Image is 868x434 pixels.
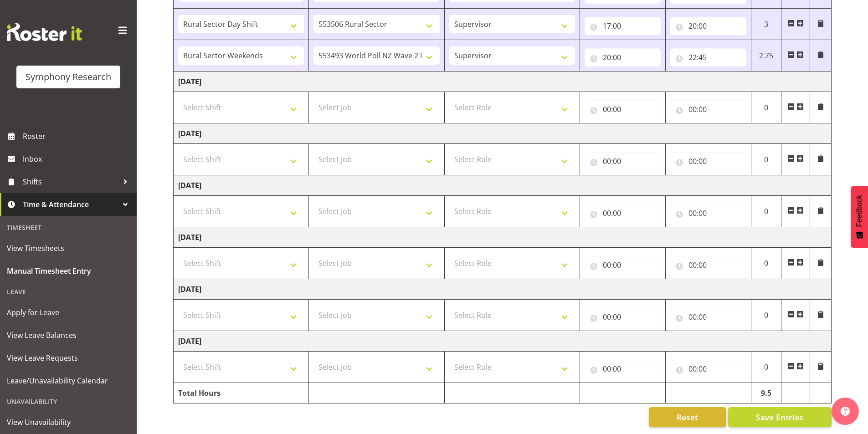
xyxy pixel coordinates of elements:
[670,152,746,170] input: Click to select...
[585,17,661,35] input: Click to select...
[2,324,134,347] a: View Leave Balances
[751,196,781,227] td: 0
[855,195,863,227] span: Feedback
[2,218,134,237] div: Timesheet
[174,175,832,196] td: [DATE]
[2,260,134,282] a: Manual Timesheet Entry
[751,144,781,175] td: 0
[2,282,134,301] div: Leave
[7,241,130,255] span: View Timesheets
[670,48,746,66] input: Click to select...
[670,360,746,378] input: Click to select...
[174,331,832,352] td: [DATE]
[851,186,868,248] button: Feedback - Show survey
[585,308,661,326] input: Click to select...
[174,279,832,300] td: [DATE]
[670,100,746,118] input: Click to select...
[23,152,132,166] span: Inbox
[751,92,781,123] td: 0
[670,17,746,35] input: Click to select...
[756,411,803,423] span: Save Entries
[7,306,130,319] span: Apply for Leave
[26,70,111,84] div: Symphony Research
[585,256,661,274] input: Click to select...
[7,415,130,429] span: View Unavailability
[7,23,82,41] img: Rosterit website logo
[7,374,130,388] span: Leave/Unavailability Calendar
[585,100,661,118] input: Click to select...
[728,407,832,427] button: Save Entries
[23,175,118,189] span: Shifts
[7,328,130,342] span: View Leave Balances
[670,308,746,326] input: Click to select...
[174,123,832,144] td: [DATE]
[23,129,132,143] span: Roster
[7,351,130,365] span: View Leave Requests
[670,256,746,274] input: Click to select...
[751,9,781,40] td: 3
[751,40,781,71] td: 2.75
[2,392,134,411] div: Unavailability
[2,411,134,434] a: View Unavailability
[670,204,746,222] input: Click to select...
[174,383,309,403] td: Total Hours
[585,48,661,66] input: Click to select...
[2,369,134,392] a: Leave/Unavailability Calendar
[2,237,134,260] a: View Timesheets
[23,198,118,211] span: Time & Attendance
[174,71,832,92] td: [DATE]
[2,347,134,369] a: View Leave Requests
[585,360,661,378] input: Click to select...
[751,352,781,383] td: 0
[751,248,781,279] td: 0
[7,264,130,278] span: Manual Timesheet Entry
[585,152,661,170] input: Click to select...
[677,411,698,423] span: Reset
[649,407,726,427] button: Reset
[841,407,850,416] img: help-xxl-2.png
[751,383,781,403] td: 9.5
[585,204,661,222] input: Click to select...
[751,300,781,331] td: 0
[174,227,832,248] td: [DATE]
[2,301,134,324] a: Apply for Leave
